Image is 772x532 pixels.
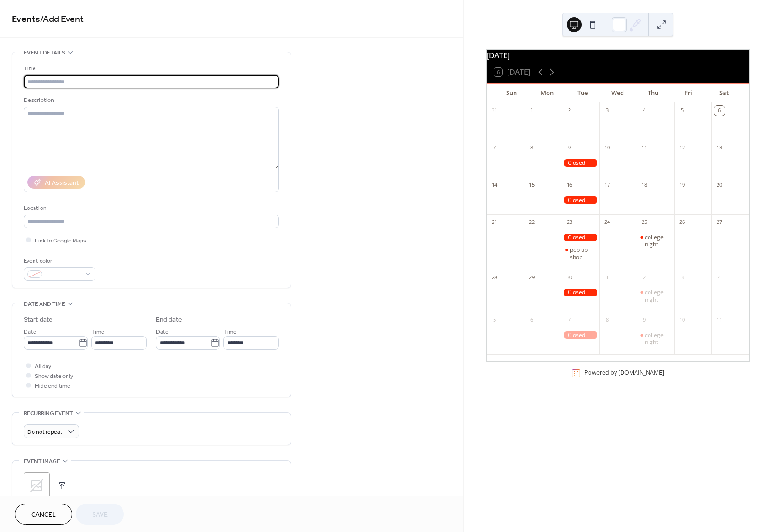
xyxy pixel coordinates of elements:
[35,362,51,371] span: All day
[24,95,277,105] div: Description
[639,315,650,325] div: 9
[527,272,537,283] div: 29
[562,289,599,296] div: Closed
[639,180,650,190] div: 18
[562,331,599,339] div: Closed
[570,246,596,261] div: pop up shop
[602,315,612,325] div: 8
[639,143,650,153] div: 11
[91,327,104,337] span: Time
[527,315,537,325] div: 6
[527,180,537,190] div: 15
[584,369,664,377] div: Powered by
[602,180,612,190] div: 17
[489,180,500,190] div: 14
[27,427,62,438] span: Do not repeat
[24,327,36,337] span: Date
[489,106,500,116] div: 31
[564,315,575,325] div: 7
[24,64,277,74] div: Title
[527,106,537,116] div: 1
[564,143,575,153] div: 9
[677,315,687,325] div: 10
[489,143,500,153] div: 7
[677,180,687,190] div: 19
[602,106,612,116] div: 3
[714,180,725,190] div: 20
[156,315,182,325] div: End date
[487,50,749,61] div: [DATE]
[714,106,725,116] div: 6
[562,159,599,167] div: Closed
[564,106,575,116] div: 2
[489,217,500,228] div: 21
[645,331,670,346] div: college night
[645,289,670,303] div: college night
[714,217,725,228] div: 27
[637,289,674,303] div: college night
[489,315,500,325] div: 5
[24,457,60,466] span: Event image
[24,409,73,418] span: Recurring event
[494,84,529,102] div: Sun
[24,299,65,309] span: Date and time
[40,10,84,28] span: / Add Event
[527,143,537,153] div: 8
[637,234,674,248] div: college night
[564,217,575,228] div: 23
[636,84,671,102] div: Thu
[24,256,94,266] div: Event color
[639,217,650,228] div: 25
[602,272,612,283] div: 1
[639,106,650,116] div: 4
[677,106,687,116] div: 5
[565,84,600,102] div: Tue
[24,472,50,498] div: ;
[24,203,277,213] div: Location
[489,272,500,283] div: 28
[12,10,40,28] a: Events
[24,48,65,58] span: Event details
[15,504,72,525] button: Cancel
[562,234,599,242] div: Closed
[223,327,237,337] span: Time
[618,369,664,377] a: [DOMAIN_NAME]
[24,315,53,325] div: Start date
[35,381,70,391] span: Hide end time
[677,217,687,228] div: 26
[671,84,706,102] div: Fri
[600,84,636,102] div: Wed
[564,272,575,283] div: 30
[602,217,612,228] div: 24
[639,272,650,283] div: 2
[602,143,612,153] div: 10
[31,510,56,520] span: Cancel
[645,234,670,248] div: college night
[562,196,599,204] div: Closed
[564,180,575,190] div: 16
[527,217,537,228] div: 22
[714,315,725,325] div: 11
[706,84,742,102] div: Sat
[562,246,599,261] div: pop up shop
[714,143,725,153] div: 13
[677,272,687,283] div: 3
[677,143,687,153] div: 12
[529,84,565,102] div: Mon
[156,327,169,337] span: Date
[35,236,86,246] span: Link to Google Maps
[637,331,674,346] div: college night
[35,371,73,381] span: Show date only
[714,272,725,283] div: 4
